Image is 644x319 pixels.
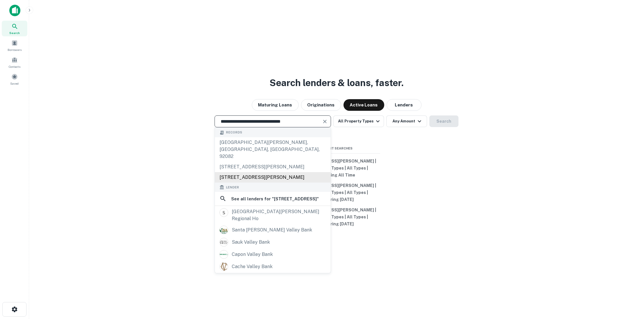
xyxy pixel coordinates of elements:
img: sgvrht.org.png [220,208,228,217]
span: Lender [226,185,239,190]
div: [STREET_ADDRESS][PERSON_NAME] [215,162,331,172]
button: Maturing Loans [252,99,299,111]
div: [GEOGRAPHIC_DATA][PERSON_NAME] regional ho [232,208,326,222]
button: All Property Types [333,115,384,127]
div: [GEOGRAPHIC_DATA][PERSON_NAME], [GEOGRAPHIC_DATA], [GEOGRAPHIC_DATA], 92082 [215,137,331,162]
button: [STREET_ADDRESS][PERSON_NAME] | All Property Types | All Types | Maturing [DATE] [293,205,380,229]
button: Lenders [387,99,422,111]
div: capon valley bank [232,250,273,259]
a: santa [PERSON_NAME] valley bank [215,224,331,236]
span: Search [9,31,20,35]
a: Saved [2,71,27,87]
img: picture [220,226,228,234]
div: sauk valley bank [232,238,270,247]
a: cache valley bank [215,261,331,273]
button: Clear [321,117,329,126]
div: [STREET_ADDRESS][PERSON_NAME] [215,172,331,183]
span: Recent Searches [293,146,380,151]
a: [GEOGRAPHIC_DATA][PERSON_NAME] regional ho [215,206,331,224]
span: Saved [10,81,19,86]
span: Borrowers [8,47,22,52]
img: capitalize-icon.png [9,5,20,16]
button: Originations [301,99,341,111]
a: sauk valley bank [215,236,331,248]
span: Records [226,130,242,135]
h3: Search lenders & loans, faster. [270,76,404,90]
img: picture [220,250,228,259]
img: picture [220,263,228,271]
button: [STREET_ADDRESS][PERSON_NAME] | All Property Types | All Types | Maturing [DATE] [293,180,380,205]
div: santa [PERSON_NAME] valley bank [232,226,312,234]
a: Search [2,21,27,36]
div: cache valley bank [232,262,273,271]
span: Contacts [9,64,20,69]
button: Any Amount [386,115,427,127]
a: Contacts [2,54,27,70]
a: capon valley bank [215,248,331,261]
img: picture [220,238,228,246]
button: [STREET_ADDRESS][PERSON_NAME] | All Property Types | All Types | Maturing All Time [293,156,380,180]
iframe: Chat Widget [615,272,644,300]
a: Borrowers [2,38,27,53]
button: Active Loans [344,99,384,111]
h6: See all lenders for " [STREET_ADDRESS] " [231,195,319,202]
